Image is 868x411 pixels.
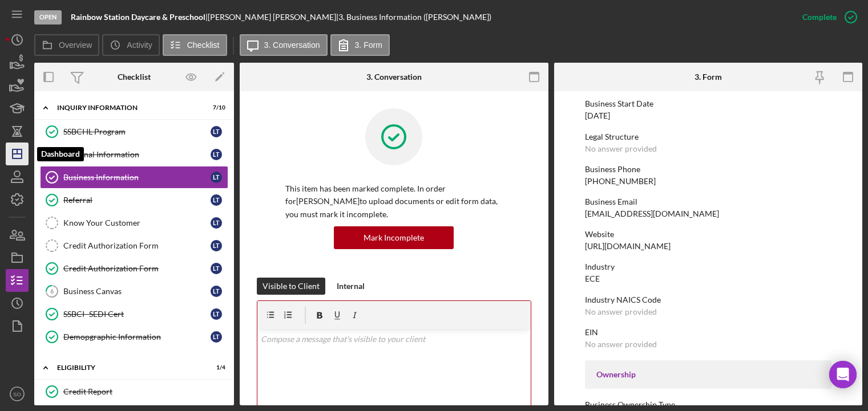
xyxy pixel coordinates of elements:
div: No answer provided [585,307,657,316]
div: Website [585,230,831,239]
div: 3. Conversation [366,72,422,82]
button: 3. Form [330,34,390,56]
div: Eligibility [57,364,197,371]
div: [EMAIL_ADDRESS][DOMAIN_NAME] [585,209,719,218]
div: Checklist [118,72,151,82]
div: Inquiry Information [57,104,197,111]
div: Referral [63,196,211,205]
div: L T [211,194,222,206]
div: Know Your Customer [63,218,211,227]
div: Business Email [585,197,831,206]
div: SSBCI IL Program [63,127,211,136]
div: Credit Report [63,387,228,396]
div: Industry [585,262,831,271]
button: 3. Conversation [240,34,328,56]
div: Business Phone [585,165,831,174]
div: Demopgraphic Information [63,332,211,341]
div: L T [211,308,222,320]
a: Credit Authorization FormLT [40,257,228,280]
div: Personal Information [63,150,211,159]
button: Internal [331,278,370,295]
button: Visible to Client [257,278,325,295]
div: [DATE] [585,111,610,120]
div: 3. Form [695,72,722,82]
tspan: 6 [50,287,54,295]
text: SO [13,391,21,397]
div: Complete [802,6,837,29]
div: L T [211,240,222,251]
div: 1 / 4 [205,364,225,371]
button: SO [6,382,29,405]
div: Mark Incomplete [364,226,424,249]
div: L T [211,172,222,183]
div: Business Canvas [63,287,211,296]
button: Checklist [163,34,227,56]
div: Visible to Client [263,278,320,295]
div: [URL][DOMAIN_NAME] [585,242,671,251]
div: [PHONE_NUMBER] [585,177,656,186]
div: No answer provided [585,144,657,153]
a: ReferralLT [40,189,228,211]
a: Credit Authorization FormLT [40,234,228,257]
div: [PERSON_NAME] [PERSON_NAME] | [208,13,338,22]
a: Credit Report [40,380,228,403]
div: EIN [585,328,831,337]
b: Rainbow Station Daycare & Preschool [71,12,205,22]
button: Activity [102,34,159,56]
div: L T [211,149,222,160]
div: 7 / 10 [205,104,225,111]
button: Complete [791,6,862,29]
div: SSBCI- SEDI Cert [63,310,211,319]
div: L T [211,263,222,274]
div: Internal [337,278,365,295]
a: Demopgraphic InformationLT [40,325,228,348]
label: Checklist [187,40,220,50]
a: SSBCI IL ProgramLT [40,120,228,143]
div: | [71,13,208,22]
div: Credit Authorization Form [63,264,211,273]
div: L T [211,217,222,229]
a: SSBCI- SEDI CertLT [40,303,228,325]
div: Ownership [596,370,820,379]
div: ECE [585,274,600,283]
label: Overview [59,40,92,50]
div: L T [211,286,222,297]
div: Business Start Date [585,99,831,108]
button: Mark Incomplete [334,226,454,249]
div: No answer provided [585,340,657,349]
div: Legal Structure [585,132,831,141]
label: 3. Form [355,40,382,50]
a: Know Your CustomerLT [40,211,228,234]
div: Business Information [63,173,211,182]
div: Open Intercom Messenger [829,361,857,388]
p: This item has been marked complete. In order for [PERSON_NAME] to upload documents or edit form d... [285,182,503,221]
div: Credit Authorization Form [63,241,211,250]
div: 3. Business Information ([PERSON_NAME]) [338,13,491,22]
div: L T [211,126,222,137]
div: Open [34,10,62,25]
a: Personal InformationLT [40,143,228,166]
button: Overview [34,34,99,56]
div: L T [211,331,222,343]
label: 3. Conversation [264,40,320,50]
label: Activity [127,40,152,50]
a: Business InformationLT [40,166,228,189]
div: Industry NAICS Code [585,295,831,304]
div: Business Ownership Type [585,400,831,409]
a: 6Business CanvasLT [40,280,228,303]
